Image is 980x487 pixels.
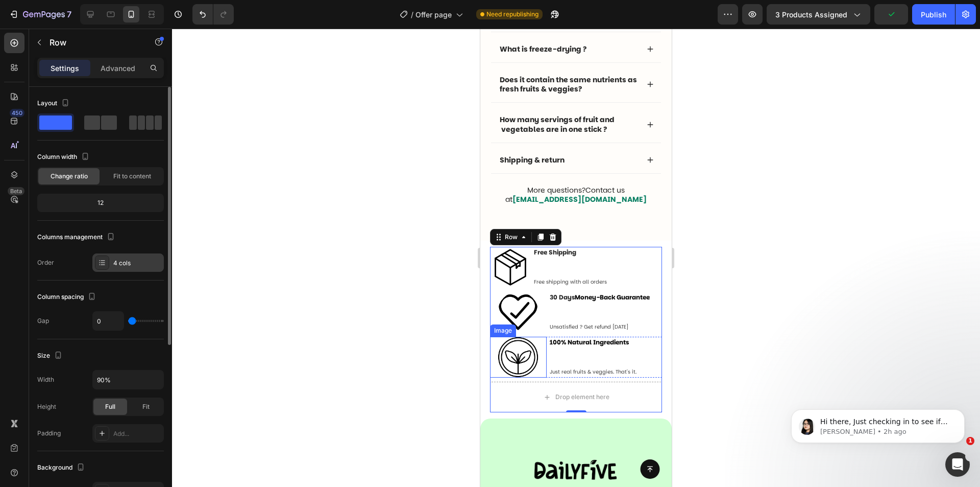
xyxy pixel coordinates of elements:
[37,290,98,304] div: Column spacing
[37,349,64,363] div: Size
[101,63,135,74] p: Advanced
[113,259,161,268] div: 4 cols
[67,8,71,20] p: 7
[775,9,847,20] span: 3 products assigned
[44,39,176,49] p: Message from Pauline, sent 2h ago
[51,63,79,74] p: Settings
[93,312,124,330] input: Auto
[8,187,24,195] div: Beta
[113,172,151,181] span: Fit to content
[37,429,61,438] div: Padding
[776,388,980,459] iframe: Intercom notifications message
[486,10,538,19] span: Need republishing
[480,29,672,487] iframe: Design area
[142,402,150,411] span: Fit
[912,4,955,25] button: Publish
[921,9,946,20] div: Publish
[4,4,76,25] button: 7
[39,196,162,210] div: 12
[37,230,117,244] div: Columns management
[44,30,172,109] span: Hi there, Just checking in to see if the solution I shared earlier worked for you. We are looking...
[51,172,88,181] span: Change ratio
[966,437,974,445] span: 1
[10,109,24,117] div: 450
[37,150,91,164] div: Column width
[37,316,49,326] div: Gap
[93,370,163,389] input: Auto
[411,9,413,20] span: /
[113,429,161,438] div: Add...
[192,4,234,25] div: Undo/Redo
[50,36,136,49] p: Row
[415,9,452,20] span: Offer page
[37,375,54,384] div: Width
[945,452,970,477] iframe: Intercom live chat
[105,402,115,411] span: Full
[37,258,54,267] div: Order
[37,402,56,411] div: Height
[37,97,71,110] div: Layout
[767,4,870,25] button: 3 products assigned
[37,461,87,475] div: Background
